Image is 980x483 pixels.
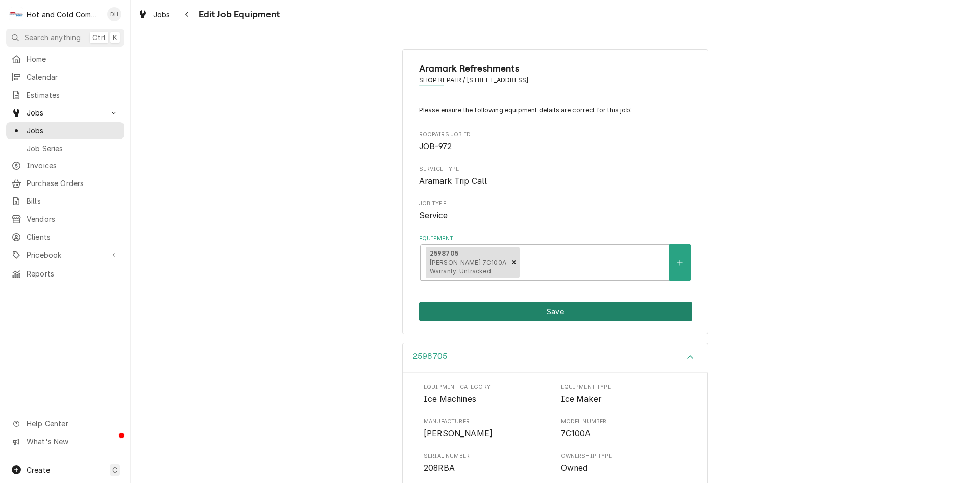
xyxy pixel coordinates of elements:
[27,54,119,64] span: Home
[669,244,691,281] button: Create New Equipment
[6,29,124,47] button: Search anythingCtrlK
[561,429,591,439] span: 7C100A
[107,7,121,21] div: Daryl Harris's Avatar
[419,302,692,321] div: Button Group
[27,436,118,447] span: What's New
[113,32,117,43] span: K
[508,247,520,279] div: Remove [object Object]
[561,428,688,440] span: Model Number
[6,211,124,227] a: Vendors
[419,176,487,186] span: Aramark Trip Call
[419,302,692,321] button: Save
[27,196,119,206] span: Bills
[561,452,688,474] div: Ownership Type
[419,210,692,222] span: Job Type
[6,104,124,121] a: Go to Jobs
[419,106,692,281] div: Job Equipment Summary
[419,106,692,115] p: Please ensure the following equipment details are correct for this job:
[424,393,550,405] span: Equipment Category
[561,394,601,404] span: Ice Maker
[424,383,550,405] div: Equipment Category
[6,122,124,139] a: Jobs
[27,249,104,260] span: Pricebook
[6,68,124,85] a: Calendar
[6,157,124,174] a: Invoices
[424,383,550,392] span: Equipment Category
[6,193,124,210] a: Bills
[561,418,688,440] div: Model Number
[424,418,550,440] div: Manufacturer
[27,9,102,20] div: Hot and Cold Commercial Kitchens, Inc.
[419,76,692,85] span: Address
[561,463,588,473] span: Owned
[561,393,688,405] span: Equipment Type
[424,428,550,440] span: Manufacturer
[134,6,175,23] a: Jobs
[403,343,708,373] button: Accordion Details Expand Trigger
[419,62,692,76] span: Name
[6,265,124,282] a: Reports
[424,463,455,473] span: 208RBA
[27,232,119,242] span: Clients
[27,143,119,154] span: Job Series
[27,160,119,171] span: Invoices
[402,49,708,334] div: Job Equipment Summary Form
[424,452,550,461] span: Serial Number
[561,383,688,405] div: Equipment Type
[419,200,692,208] span: Job Type
[9,7,23,21] div: Hot and Cold Commercial Kitchens, Inc.'s Avatar
[430,249,458,257] strong: 2598705
[561,452,688,461] span: Ownership Type
[24,32,81,43] span: Search anything
[419,235,692,243] label: Equipment
[419,131,692,139] span: Roopairs Job ID
[153,9,170,20] span: Jobs
[561,418,688,426] span: Model Number
[112,465,117,475] span: C
[27,178,119,189] span: Purchase Orders
[430,259,506,275] span: [PERSON_NAME] 7C100A Warranty: Untracked
[419,165,692,187] div: Service Type
[403,343,708,373] div: Accordion Header
[413,352,447,361] h3: 2598705
[6,175,124,192] a: Purchase Orders
[6,433,124,450] a: Go to What's New
[6,51,124,67] a: Home
[6,415,124,432] a: Go to Help Center
[27,268,119,279] span: Reports
[419,235,692,281] div: Equipment
[419,302,692,321] div: Button Group Row
[419,211,448,220] span: Service
[9,7,23,21] div: H
[27,125,119,136] span: Jobs
[179,6,195,22] button: Navigate back
[424,452,550,474] div: Serial Number
[424,462,550,474] span: Serial Number
[6,86,124,103] a: Estimates
[419,175,692,188] span: Service Type
[419,141,692,153] span: Roopairs Job ID
[6,228,124,245] a: Clients
[419,142,452,151] span: JOB-972
[419,62,692,93] div: Client Information
[27,89,119,100] span: Estimates
[677,259,683,266] svg: Create New Equipment
[92,32,106,43] span: Ctrl
[195,8,280,21] span: Edit Job Equipment
[107,7,121,21] div: DH
[27,72,119,82] span: Calendar
[27,107,104,118] span: Jobs
[561,462,688,474] span: Ownership Type
[424,418,550,426] span: Manufacturer
[27,418,118,429] span: Help Center
[561,383,688,392] span: Equipment Type
[424,394,476,404] span: Ice Machines
[424,429,493,439] span: [PERSON_NAME]
[27,214,119,224] span: Vendors
[27,466,50,474] span: Create
[6,140,124,157] a: Job Series
[419,165,692,173] span: Service Type
[6,246,124,263] a: Go to Pricebook
[419,131,692,153] div: Roopairs Job ID
[419,200,692,222] div: Job Type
